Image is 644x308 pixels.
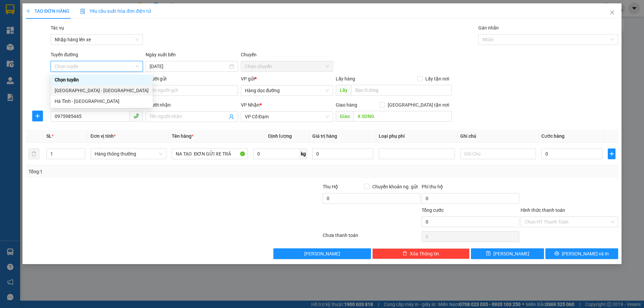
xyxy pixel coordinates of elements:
span: Lấy hàng [336,76,355,81]
span: [PERSON_NAME] [304,250,340,257]
label: Gán nhãn [478,25,499,30]
span: Giao [336,111,354,122]
div: Chuyến [241,51,333,61]
span: phone [133,113,139,119]
div: Phí thu hộ [422,183,519,193]
span: Tên hàng [172,133,194,139]
button: [PERSON_NAME] [273,248,371,259]
div: Tổng: 1 [29,168,249,175]
span: close [609,10,615,15]
input: VD: Bàn, Ghế [172,148,248,159]
span: VP Nhận [241,102,260,108]
div: Người gửi [146,75,238,82]
label: Hình thức thanh toán [521,207,565,213]
div: Chưa thanh toán [322,232,421,243]
th: Loại phụ phí [376,130,457,143]
div: Chọn tuyến [51,74,153,85]
span: Yêu cầu xuất hóa đơn điện tử [80,8,151,14]
label: Tác vụ [51,25,64,30]
span: Thu Hộ [323,184,338,189]
div: Hà Tĩnh - [GEOGRAPHIC_DATA] [55,98,149,105]
input: Ghi Chú [460,148,536,159]
input: Dọc đường [351,85,452,96]
span: [GEOGRAPHIC_DATA] tận nơi [385,101,452,109]
span: Nhập hàng lên xe [55,35,139,45]
button: printer[PERSON_NAME] và In [545,248,618,259]
span: Chọn chuyến [245,61,329,71]
span: save [486,251,491,256]
div: VP gửi [241,75,333,82]
span: kg [300,148,307,159]
span: Tổng cước [422,207,444,213]
th: Ghi chú [458,130,539,143]
span: SL [46,133,52,139]
input: 13/08/2025 [150,63,228,70]
button: plus [608,148,615,159]
span: printer [554,251,559,256]
span: Hàng thông thường [95,149,162,159]
span: plus [33,113,43,119]
span: [PERSON_NAME] [493,250,529,257]
button: delete [29,148,39,159]
span: Xóa Thông tin [410,250,439,257]
button: plus [32,111,43,121]
span: Đơn vị tính [91,133,116,139]
span: Định lượng [268,133,292,139]
button: Close [603,3,622,22]
span: user-add [229,114,234,119]
span: Lấy tận nơi [423,75,452,82]
span: Cước hàng [541,133,565,139]
img: icon [80,9,86,14]
div: Hà Tĩnh - Hà Nội [51,96,153,107]
span: [PERSON_NAME] và In [562,250,609,257]
span: Giá trị hàng [312,133,337,139]
div: Ngày xuất bến [146,51,238,61]
span: VP Cổ Đạm [245,112,329,122]
button: save[PERSON_NAME] [471,248,544,259]
span: delete [402,251,407,256]
span: Hàng dọc đường [245,85,329,96]
span: TẠO ĐƠN HÀNG [26,8,69,14]
div: [GEOGRAPHIC_DATA] - [GEOGRAPHIC_DATA] [55,87,149,94]
span: Chọn tuyến [55,61,139,71]
div: Hà Nội - Hà Tĩnh [51,85,153,96]
input: 0 [312,148,373,159]
span: plus [608,151,615,157]
div: Người nhận [146,101,238,109]
span: Giao hàng [336,102,357,108]
span: plus [26,9,31,13]
div: Chọn tuyến [55,76,149,83]
span: Lấy [336,85,351,96]
input: Dọc đường [354,111,452,122]
button: deleteXóa Thông tin [372,248,470,259]
span: Chuyển khoản ng. gửi [370,183,420,190]
div: Tuyến đường [51,51,143,61]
